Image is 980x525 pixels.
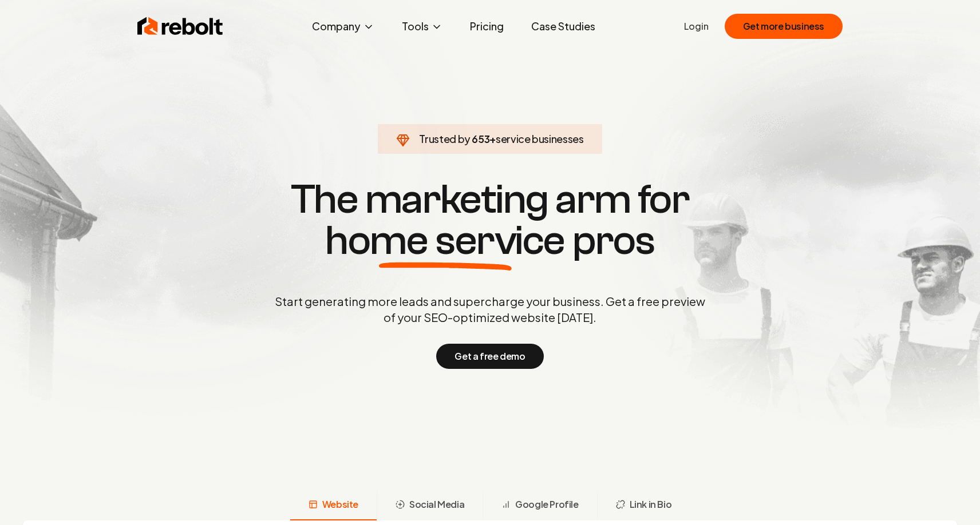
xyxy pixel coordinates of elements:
[322,498,358,511] span: Website
[489,132,496,145] span: +
[325,220,565,261] span: home service
[461,15,513,38] a: Pricing
[290,491,377,520] button: Website
[630,498,672,511] span: Link in Bio
[522,15,604,38] a: Case Studies
[483,491,596,520] button: Google Profile
[272,293,708,325] p: Start generating more leads and supercharge your business. Get a free preview of your SEO-optimiz...
[137,15,223,38] img: Rebolt Logo
[597,491,690,520] button: Link in Bio
[377,491,483,520] button: Social Media
[419,132,470,145] span: Trusted by
[215,179,765,261] h1: The marketing arm for pros
[496,132,584,145] span: service businesses
[472,131,489,147] span: 653
[393,15,452,38] button: Tools
[436,344,543,369] button: Get a free demo
[409,498,464,511] span: Social Media
[725,14,843,39] button: Get more business
[684,19,709,33] a: Login
[303,15,384,38] button: Company
[515,498,578,511] span: Google Profile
